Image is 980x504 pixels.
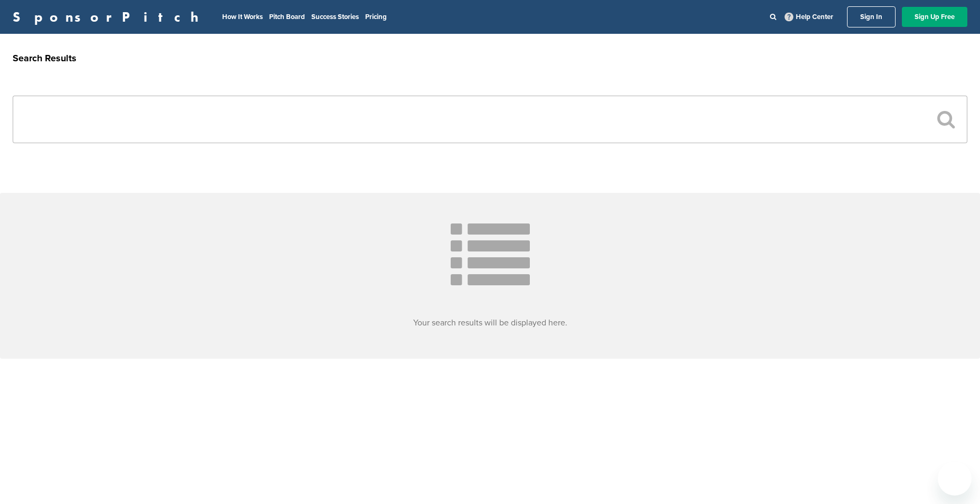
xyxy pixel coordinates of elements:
[365,13,387,21] a: Pricing
[13,51,967,66] h2: Search Results
[783,11,835,23] a: Help Center
[269,13,305,21] a: Pitch Board
[902,7,967,27] a: Sign Up Free
[311,13,359,21] a: Success Stories
[938,462,972,496] iframe: Button to launch messaging window
[847,6,896,27] a: Sign In
[13,316,967,329] h3: Your search results will be displayed here.
[222,13,263,21] a: How It Works
[13,10,205,24] a: SponsorPitch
